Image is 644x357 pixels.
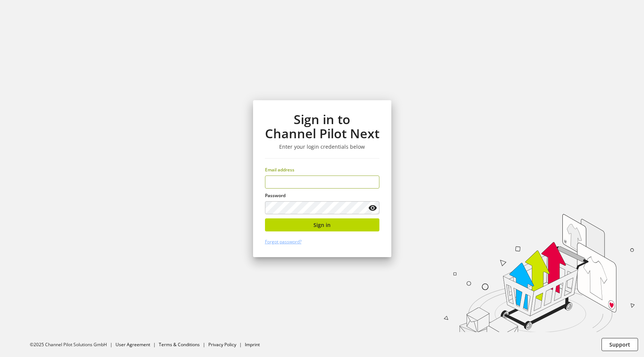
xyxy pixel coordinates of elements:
[159,341,200,348] a: Terms & Conditions
[265,238,302,245] a: Forgot password?
[265,218,379,231] button: Sign in
[30,341,116,348] li: ©2025 Channel Pilot Solutions GmbH
[245,341,260,348] a: Imprint
[116,341,150,348] a: User Agreement
[208,341,236,348] a: Privacy Policy
[609,341,630,348] span: Support
[265,167,294,173] span: Email address
[265,192,285,199] span: Password
[265,112,379,141] h1: Sign in to Channel Pilot Next
[602,338,638,351] button: Support
[265,143,379,150] h3: Enter your login credentials below
[313,221,331,229] span: Sign in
